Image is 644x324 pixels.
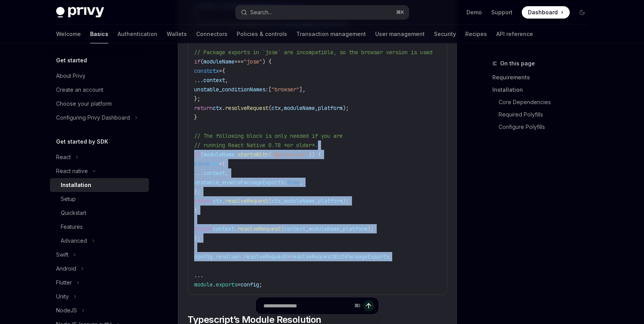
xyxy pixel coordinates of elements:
span: , [315,105,318,111]
a: Transaction management [296,25,366,43]
span: true [287,179,299,186]
a: Security [434,25,456,43]
span: ( [268,105,272,111]
button: Toggle dark mode [576,6,588,19]
a: Configure Polyfills [492,121,594,133]
span: exports [216,281,237,288]
span: . [213,281,216,288]
span: config [194,253,213,260]
div: Create an account [56,85,103,94]
span: }; [194,235,200,242]
a: Wallets [167,25,187,43]
span: . [234,151,237,158]
a: Setup [50,192,149,206]
span: ( [268,197,272,204]
button: Toggle NodeJS section [50,303,149,317]
a: Dashboard [522,6,570,19]
span: }; [194,95,200,102]
span: return [194,105,213,111]
span: platform [318,197,343,204]
span: moduleName [203,58,234,65]
span: return [194,197,213,204]
button: Open search [236,5,409,19]
span: config [241,281,259,288]
a: Quickstart [50,206,149,220]
span: ) { [262,58,272,65]
span: context [284,225,306,232]
div: Quickstart [61,208,86,218]
span: . [241,253,244,260]
a: Demo [466,9,482,16]
div: Installation [61,180,91,190]
div: Flutter [56,278,72,287]
span: , [315,197,318,204]
span: )) { [309,151,321,158]
span: = [287,253,290,260]
span: platform [343,225,367,232]
a: Required Polyfills [492,108,594,121]
div: Setup [61,194,76,204]
span: if [194,151,200,158]
span: // Package exports in `jose` are incompatible, so the browser version is used [194,49,432,56]
div: Search... [250,8,272,17]
button: Toggle Swift section [50,248,149,262]
span: ... [194,170,203,177]
span: "jose" [244,58,262,65]
span: ( [200,151,203,158]
span: }; [194,188,200,195]
a: Connectors [196,25,227,43]
div: Advanced [61,236,87,245]
div: Unity [56,292,69,301]
button: Toggle Flutter section [50,276,149,290]
span: , [281,105,284,111]
span: ( [200,58,203,65]
div: Features [61,222,83,231]
input: Ask a question... [263,297,351,314]
div: React [56,153,71,162]
span: , [281,197,284,204]
span: resolveRequest [225,105,268,111]
a: Basics [90,25,108,43]
span: moduleName [309,225,340,232]
span: ], [299,86,306,93]
span: const [194,67,210,74]
span: . [213,253,216,260]
span: . [234,225,237,232]
div: React native [56,166,88,176]
span: unstable_conditionNames: [194,86,268,93]
div: Android [56,264,76,273]
span: "browser" [272,86,299,93]
div: Configuring Privy Dashboard [56,113,130,122]
a: Requirements [492,71,594,84]
span: context [203,170,225,177]
span: ctx [213,105,222,111]
a: Welcome [56,25,81,43]
a: Features [50,220,149,234]
span: On this page [500,59,535,68]
a: API reference [496,25,533,43]
span: moduleName [203,151,234,158]
span: { [222,160,225,167]
span: } [194,114,197,121]
span: resolver [216,253,241,260]
button: Toggle React native section [50,164,149,178]
span: const [194,160,210,167]
span: if [194,58,200,65]
span: , [299,179,302,186]
span: === [234,58,244,65]
span: . [222,197,225,204]
span: resolveRequest [225,197,268,204]
a: Installation [492,84,594,96]
span: , [340,225,343,232]
span: resolveRequest [237,225,281,232]
a: Authentication [118,25,157,43]
a: About Privy [50,69,149,83]
button: Toggle Unity section [50,290,149,303]
a: Create an account [50,83,149,97]
span: ctx [210,160,219,167]
span: = [237,281,241,288]
a: Core Dependencies [492,96,594,108]
button: Toggle Configuring Privy Dashboard section [50,111,149,125]
span: ctx [210,67,219,74]
span: = [219,160,222,167]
